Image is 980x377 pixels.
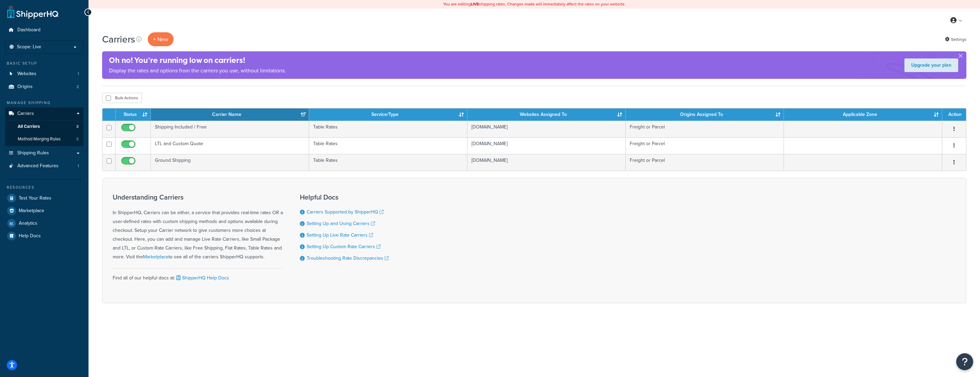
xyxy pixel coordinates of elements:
[17,84,33,90] span: Origins
[5,185,83,190] div: Resources
[626,108,784,121] th: Origins Assigned To: activate to sort column ascending
[5,24,83,36] a: Dashboard
[5,68,83,80] li: Websites
[143,253,168,260] a: Marketplace
[5,107,83,120] a: Carriers
[309,121,467,137] td: Table Rates
[945,35,966,44] a: Settings
[5,68,83,80] a: Websites 1
[109,66,286,75] p: Display the rates and options from the carriers you use, without limitations.
[5,120,83,133] li: All Carriers
[467,154,626,171] td: [DOMAIN_NAME]
[175,274,229,281] a: ShipperHQ Help Docs
[300,193,389,201] h3: Helpful Docs
[626,137,784,154] td: Freight or Parcel
[784,108,942,121] th: Applicable Zone: activate to sort column ascending
[471,1,479,7] b: LIVE
[151,137,309,154] td: LTL and Custom Quote
[151,108,309,121] th: Carrier Name: activate to sort column ascending
[5,133,83,145] a: Method Merging Rules 3
[113,268,283,282] div: Find all of our helpful docs at:
[77,84,79,90] span: 2
[18,136,61,142] span: Method Merging Rules
[307,243,381,250] a: Setting Up Custom Rate Carriers
[467,137,626,154] td: [DOMAIN_NAME]
[626,121,784,137] td: Freight or Parcel
[904,58,958,72] a: Upgrade your plan
[151,121,309,137] td: Shipping Included / Free
[17,44,41,50] span: Scope: Live
[148,32,174,46] button: + New
[309,154,467,171] td: Table Rates
[19,208,44,214] span: Marketplace
[19,221,37,226] span: Analytics
[5,147,83,159] a: Shipping Rules
[78,163,79,169] span: 1
[942,108,966,121] th: Action
[7,5,58,19] a: ShipperHQ Home
[17,163,59,169] span: Advanced Features
[17,71,36,77] span: Websites
[5,81,83,93] li: Origins
[309,137,467,154] td: Table Rates
[109,55,286,66] h4: Oh no! You’re running low on carriers!
[5,107,83,146] li: Carriers
[102,33,135,46] h1: Carriers
[19,233,41,239] span: Help Docs
[76,124,79,130] span: 3
[5,133,83,145] li: Method Merging Rules
[307,232,373,239] a: Setting Up Live Rate Carriers
[151,154,309,171] td: Ground Shipping
[76,136,79,142] span: 3
[467,108,626,121] th: Websites Assigned To: activate to sort column ascending
[307,208,384,216] a: Carriers Supported by ShipperHQ
[17,150,49,156] span: Shipping Rules
[5,81,83,93] a: Origins 2
[5,160,83,172] li: Advanced Features
[5,205,83,217] a: Marketplace
[467,121,626,137] td: [DOMAIN_NAME]
[956,353,973,370] button: Open Resource Center
[116,108,151,121] th: Status: activate to sort column ascending
[113,193,283,201] h3: Understanding Carriers
[18,124,40,130] span: All Carriers
[5,100,83,106] div: Manage Shipping
[5,217,83,229] a: Analytics
[19,195,51,201] span: Test Your Rates
[113,193,283,261] div: In ShipperHQ, Carriers can be either, a service that provides real-time rates OR a user-defined r...
[5,160,83,172] a: Advanced Features 1
[5,120,83,133] a: All Carriers 3
[5,230,83,242] a: Help Docs
[309,108,467,121] th: Service/Type: activate to sort column ascending
[307,255,389,262] a: Troubleshooting Rate Discrepancies
[78,71,79,77] span: 1
[5,192,83,204] a: Test Your Rates
[17,27,41,33] span: Dashboard
[102,93,142,103] button: Bulk Actions
[17,111,34,117] span: Carriers
[5,61,83,66] div: Basic Setup
[307,220,375,227] a: Setting Up and Using Carriers
[626,154,784,171] td: Freight or Parcel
